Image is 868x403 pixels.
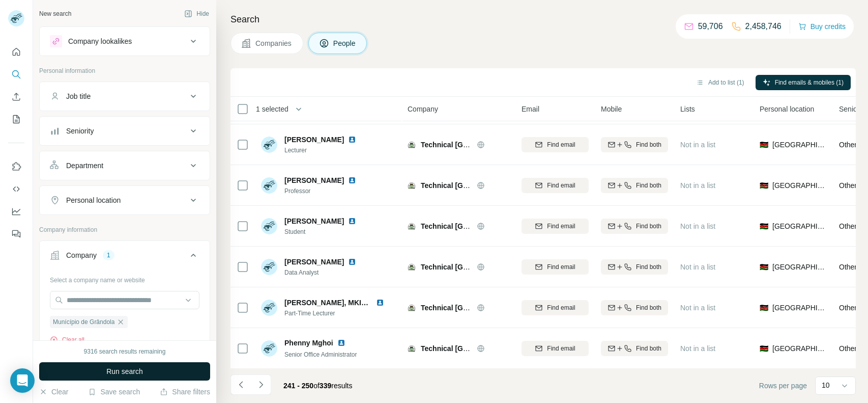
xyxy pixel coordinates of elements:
span: [GEOGRAPHIC_DATA] [772,303,827,313]
button: Personal location [40,188,210,212]
span: Technical [GEOGRAPHIC_DATA] [421,141,531,149]
img: Avatar [261,300,277,316]
span: Munícípio de Grândola [53,317,114,327]
button: Add to list (1) [689,75,751,90]
div: 1 [103,251,114,260]
span: 🇰🇪 [760,303,768,313]
button: Save search [88,387,140,397]
button: Use Surfe API [8,180,24,198]
span: Find both [636,303,661,312]
button: Clear [39,387,68,397]
span: [PERSON_NAME] [284,216,344,226]
span: Find both [636,222,661,231]
button: Clear all [50,335,84,344]
img: LinkedIn logo [337,339,345,347]
button: Quick start [8,43,24,61]
button: Navigate to previous page [230,374,251,395]
button: Find email [522,259,589,275]
p: 2,458,746 [745,20,782,33]
span: Other [839,181,857,190]
button: Find email [522,178,589,193]
button: Navigate to next page [251,374,271,395]
span: Find email [547,140,575,149]
span: Find both [636,181,661,190]
img: Avatar [261,137,277,153]
img: Logo of Technical University of Mombasa [408,304,416,312]
span: Find both [636,140,661,149]
img: Logo of Technical University of Mombasa [408,141,416,149]
div: Department [66,160,103,171]
button: Find emails & mobiles (1) [756,75,851,90]
span: results [283,382,352,390]
button: Seniority [40,119,210,143]
button: Find email [522,137,589,152]
img: Logo of Technical University of Mombasa [408,344,416,353]
img: LinkedIn logo [376,299,384,307]
h4: Search [230,12,856,26]
img: Avatar [261,340,277,357]
span: Other [839,263,857,271]
span: Seniority [839,104,866,114]
span: [GEOGRAPHIC_DATA] [772,262,827,272]
button: Job title [40,84,210,109]
span: Not in a list [680,141,715,149]
span: Professor [284,186,368,196]
span: Find both [636,344,661,353]
span: Senior Office Administrator [284,351,357,358]
button: Feedback [8,225,24,243]
button: Find email [522,219,589,234]
div: Job title [66,91,91,101]
button: Find both [601,219,668,234]
span: Find email [547,303,575,312]
button: Find both [601,341,668,356]
span: Not in a list [680,263,715,271]
span: Rows per page [759,381,807,391]
span: [PERSON_NAME] [284,257,344,267]
span: 241 - 250 [283,382,313,390]
div: Open Intercom Messenger [10,368,35,393]
span: Technical [GEOGRAPHIC_DATA] [421,263,531,271]
button: Use Surfe on LinkedIn [8,157,24,176]
span: 339 [320,382,331,390]
span: Lecturer [284,146,368,155]
span: [PERSON_NAME] [284,135,344,145]
span: Find both [636,262,661,272]
span: [GEOGRAPHIC_DATA] [772,140,827,150]
img: Logo of Technical University of Mombasa [408,222,416,230]
span: People [333,38,357,48]
p: Personal information [39,66,210,75]
span: Mobile [601,104,622,114]
span: Data Analyst [284,268,368,277]
span: Technical [GEOGRAPHIC_DATA] [421,304,531,312]
span: Find emails & mobiles (1) [775,78,844,87]
img: Avatar [261,218,277,234]
button: Find email [522,300,589,315]
div: Select a company name or website [50,272,199,285]
span: [GEOGRAPHIC_DATA] [772,343,827,354]
span: 🇰🇪 [760,140,768,150]
span: Other [839,304,857,312]
span: Not in a list [680,304,715,312]
img: Logo of Technical University of Mombasa [408,181,416,190]
span: 🇰🇪 [760,343,768,354]
span: Student [284,227,368,236]
span: Other [839,141,857,149]
p: 59,706 [698,20,723,33]
span: 🇰🇪 [760,180,768,191]
span: Companies [255,38,293,48]
div: New search [39,9,71,18]
span: Technical [GEOGRAPHIC_DATA] [421,181,531,190]
span: Technical [GEOGRAPHIC_DATA] [421,222,531,230]
span: [GEOGRAPHIC_DATA] [772,221,827,231]
button: Department [40,153,210,178]
span: Technical [GEOGRAPHIC_DATA] [421,344,531,353]
span: 1 selected [256,104,288,114]
img: Avatar [261,177,277,194]
button: Run search [39,362,210,381]
button: Hide [177,6,216,21]
button: Find both [601,137,668,152]
p: Company information [39,225,210,234]
button: Company1 [40,243,210,272]
span: Find email [547,262,575,272]
img: LinkedIn logo [348,217,356,225]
